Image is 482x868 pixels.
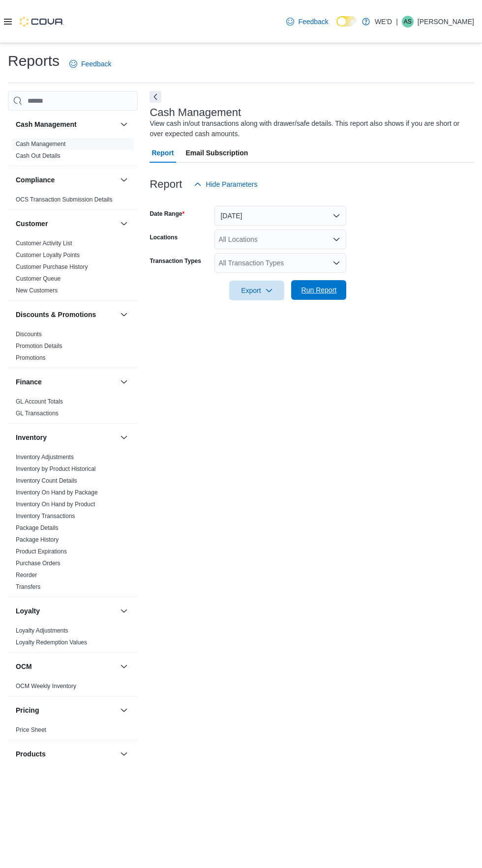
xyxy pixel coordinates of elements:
button: Run Report [291,280,346,300]
span: Inventory On Hand by Package [16,489,98,496]
div: Loyalty [8,625,138,652]
div: Customer [8,237,138,300]
img: Cova [20,17,64,27]
button: Next [150,91,161,103]
div: Compliance [8,194,138,209]
span: Customer Activity List [16,239,72,247]
span: Cash Management [16,140,65,148]
a: Customer Queue [16,275,60,282]
h3: Report [150,178,182,190]
h3: Customer [16,219,48,229]
a: Feedback [282,12,332,31]
span: GL Transactions [16,409,59,417]
button: Discounts & Promotions [118,309,130,320]
a: GL Transactions [16,410,59,417]
a: Inventory On Hand by Package [16,489,98,496]
button: OCM [118,661,130,672]
span: Loyalty Adjustments [16,627,68,635]
h3: Finance [16,377,42,387]
h3: Cash Management [150,107,241,118]
input: Dark Mode [336,16,357,27]
a: Loyalty Adjustments [16,627,68,634]
a: New Customers [16,287,58,294]
button: Cash Management [118,118,130,130]
span: Hide Parameters [206,179,257,189]
span: Customer Loyalty Points [16,251,80,259]
button: Open list of options [332,259,340,267]
a: Discounts [16,331,42,338]
a: Inventory On Hand by Product [16,501,95,508]
p: | [396,16,398,28]
span: Promotion Details [16,342,62,350]
button: Inventory [118,432,130,443]
span: Price Sheet [16,726,46,734]
label: Locations [150,233,178,241]
h3: Cash Management [16,119,77,129]
label: Date Range [150,210,184,218]
h3: OCM [16,662,32,671]
button: [DATE] [214,206,346,226]
span: Cash Out Details [16,152,60,160]
div: Pricing [8,724,138,740]
a: Loyalty Redemption Values [16,639,87,646]
div: OCM [8,680,138,696]
button: Cash Management [16,119,116,129]
button: Open list of options [332,235,340,243]
span: Package Details [16,524,59,532]
span: Email Subscription [186,143,248,163]
a: Inventory by Product Historical [16,465,96,472]
a: Customer Activity List [16,240,72,247]
span: Report [151,143,174,163]
span: New Customers [16,287,58,294]
span: Inventory Adjustments [16,453,74,461]
div: Inventory [8,451,138,597]
span: Promotions [16,354,46,362]
span: Loyalty Redemption Values [16,638,87,646]
span: Export [235,281,278,300]
span: GL Account Totals [16,398,63,405]
button: Customer [16,219,116,229]
button: Loyalty [118,605,130,617]
button: Loyalty [16,606,116,616]
span: Purchase Orders [16,559,60,567]
h3: Inventory [16,433,47,442]
button: Compliance [118,174,130,186]
h1: Reports [8,51,60,71]
span: Dark Mode [336,27,337,27]
a: Feedback [65,54,115,74]
a: Package History [16,536,59,543]
span: Inventory by Product Historical [16,465,96,473]
button: Pricing [16,705,116,715]
a: Promotions [16,354,46,361]
span: Inventory Transactions [16,512,75,520]
h3: Compliance [16,175,55,185]
div: View cash in/out transactions along with drawer/safe details. This report also shows if you are s... [150,118,469,139]
a: Purchase Orders [16,560,60,567]
button: Products [16,749,116,759]
button: Compliance [16,175,116,185]
span: Product Expirations [16,548,67,555]
h3: Loyalty [16,606,40,616]
a: Customer Loyalty Points [16,252,80,259]
span: Discounts [16,330,42,338]
a: Price Sheet [16,726,46,733]
span: AS [404,16,412,28]
span: Transfers [16,583,40,591]
h3: Discounts & Promotions [16,310,96,319]
button: Pricing [118,704,130,716]
span: Inventory Count Details [16,477,77,485]
span: Feedback [81,59,111,69]
span: Customer Queue [16,275,60,283]
div: Aleks Stam [402,16,414,28]
a: Inventory Count Details [16,477,77,484]
button: Customer [118,218,130,230]
h3: Products [16,749,46,759]
label: Transaction Types [150,257,201,265]
div: Finance [8,396,138,423]
a: Customer Purchase History [16,263,88,270]
button: Finance [16,377,116,387]
span: Customer Purchase History [16,263,88,271]
h3: Pricing [16,705,39,715]
button: Products [118,748,130,760]
a: Product Expirations [16,548,67,555]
